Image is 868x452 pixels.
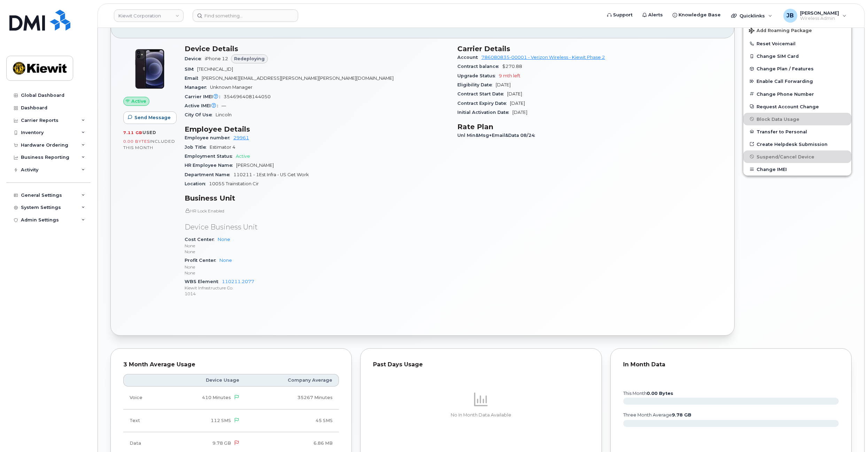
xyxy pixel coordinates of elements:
span: 110211 - 1Est Infra - US Get Work [233,172,309,177]
td: 35267 Minutes [246,387,339,409]
span: WBS Element [185,279,222,284]
span: 410 Minutes [202,395,231,400]
span: Contract balance [457,64,502,69]
span: [PERSON_NAME] [800,10,839,16]
span: 9.78 GB [212,441,231,446]
h3: Device Details [185,45,449,53]
span: Department Name [185,172,233,177]
div: Past Days Usage [373,361,589,368]
p: Kiewit Infrastructure Co. [185,285,449,291]
span: HR Employee Name [185,163,236,168]
a: None [218,237,230,242]
th: Company Average [246,374,339,387]
p: None [185,243,449,249]
span: JB [786,11,794,20]
span: Lincoln [216,112,232,117]
span: iPhone 12 [205,56,228,61]
button: Change Phone Number [743,88,851,100]
span: Job Title [185,145,210,150]
button: Change SIM Card [743,50,851,62]
span: Eligibility Date [457,82,496,87]
a: 786080835-00001 - Verizon Wireless - Kiewit Phase 2 [481,55,605,60]
span: [PERSON_NAME] [236,163,274,168]
span: Email [185,76,202,81]
span: 9 mth left [499,73,520,78]
span: Redeploying [234,55,265,62]
button: Suspend/Cancel Device [743,150,851,163]
p: None [185,270,449,276]
span: Wireless Admin [800,16,839,21]
span: Unknown Manager [210,85,253,90]
button: Add Roaming Package [743,23,851,37]
div: Quicklinks [726,9,777,23]
td: 45 SMS [246,410,339,432]
button: Block Data Usage [743,113,851,125]
div: Jonathan Barfield [778,9,851,23]
span: 7.11 GB [123,130,142,135]
button: Change Plan / Features [743,62,851,75]
button: Enable Call Forwarding [743,75,851,87]
tspan: 9.78 GB [672,412,691,418]
span: Profit Center [185,258,219,263]
span: [DATE] [512,110,527,115]
a: None [219,258,232,263]
span: [DATE] [510,101,525,106]
span: Estimator 4 [210,145,235,150]
span: City Of Use [185,112,216,117]
td: Voice [123,387,165,409]
span: Carrier IMEI [185,94,224,99]
span: Manager [185,85,210,90]
span: Active IMEI [185,103,222,108]
h3: Carrier Details [457,45,722,53]
span: [DATE] [507,91,522,96]
span: Active [236,154,250,159]
span: Employment Status [185,154,236,159]
text: three month average [623,412,691,418]
a: 110211.2077 [222,279,254,284]
span: Knowledge Base [679,11,721,18]
span: Unl Min&Msg+Email&Data 08/24 [457,133,538,138]
span: Location [185,181,209,186]
button: Transfer to Personal [743,125,851,138]
span: Contract Expiry Date [457,101,510,106]
span: Support [613,11,633,18]
p: None [185,249,449,255]
tspan: 0.00 Bytes [647,391,673,396]
span: Employee number [185,135,233,140]
th: Device Usage [165,374,246,387]
button: Send Message [123,111,177,124]
span: Change Plan / Features [757,66,814,71]
a: Create Helpdesk Submission [743,138,851,150]
div: In Month Data [623,361,839,368]
span: [TECHNICAL_ID] [197,67,233,72]
iframe: Messenger Launcher [838,422,863,447]
span: Upgrade Status [457,73,499,78]
a: Alerts [637,8,668,22]
span: $270.88 [502,64,522,69]
span: Send Message [134,114,171,121]
button: Request Account Change [743,100,851,113]
p: 1014 [185,291,449,297]
span: Suspend/Cancel Device [757,154,814,159]
p: No In Month Data Available [373,412,589,418]
p: HR Lock Enabled [185,208,449,214]
div: 3 Month Average Usage [123,361,339,368]
p: None [185,264,449,270]
span: used [142,130,156,135]
td: Text [123,410,165,432]
a: 29961 [233,135,249,140]
span: SIM [185,67,197,72]
input: Find something... [193,9,298,22]
span: 354696408144050 [224,94,271,99]
span: Account [457,55,481,60]
span: 0.00 Bytes [123,139,150,144]
p: Device Business Unit [185,222,449,232]
span: Alerts [648,11,663,18]
span: Add Roaming Package [749,28,812,34]
a: Knowledge Base [668,8,726,22]
span: [DATE] [496,82,511,87]
span: Active [131,98,146,104]
a: Kiewit Corporation [114,9,184,22]
span: 10055 Trainstation Cir [209,181,259,186]
img: iPhone_12.jpg [129,48,171,90]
